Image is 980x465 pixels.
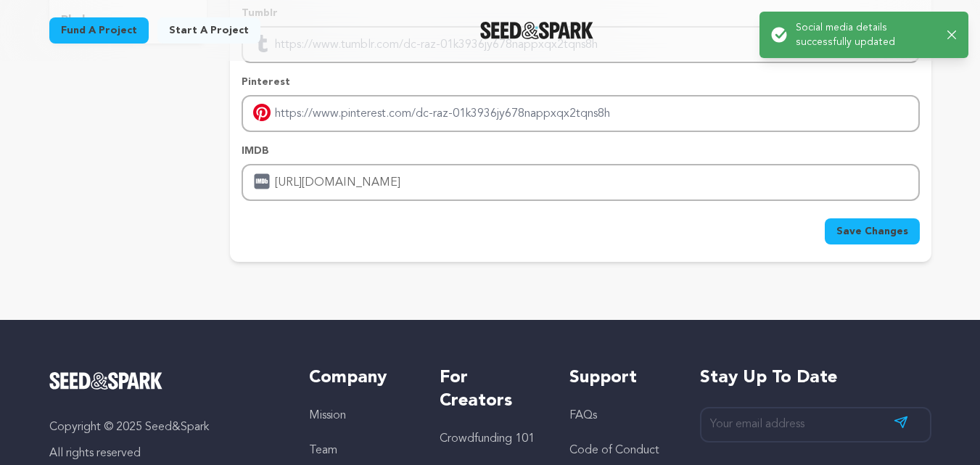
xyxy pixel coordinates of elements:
[700,366,931,390] h5: Stay up to date
[49,372,163,390] img: Seed&Spark Logo
[49,372,281,390] a: Seed&Spark Homepage
[242,75,919,89] p: Pinterest
[309,410,346,421] a: Mission
[569,366,670,390] h5: Support
[242,95,919,132] input: Enter pinterest profile link
[480,22,594,39] img: Seed&Spark Logo Dark Mode
[796,20,936,49] p: Social media details successfully updated
[440,366,540,413] h5: For Creators
[242,144,919,158] p: IMDB
[309,366,410,390] h5: Company
[836,224,908,239] span: Save Changes
[49,445,281,462] p: All rights reserved
[825,218,920,244] button: Save Changes
[242,164,919,201] input: Enter IMDB profile link
[440,433,535,445] a: Crowdfunding 101
[700,407,931,443] input: Your email address
[569,410,597,421] a: FAQs
[49,419,281,436] p: Copyright © 2025 Seed&Spark
[253,104,271,121] img: pinterest-mobile.svg
[569,445,659,456] a: Code of Conduct
[309,445,337,456] a: Team
[49,17,149,44] a: Fund a project
[157,17,260,44] a: Start a project
[253,173,271,190] img: imdb.svg
[480,22,594,39] a: Seed&Spark Homepage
